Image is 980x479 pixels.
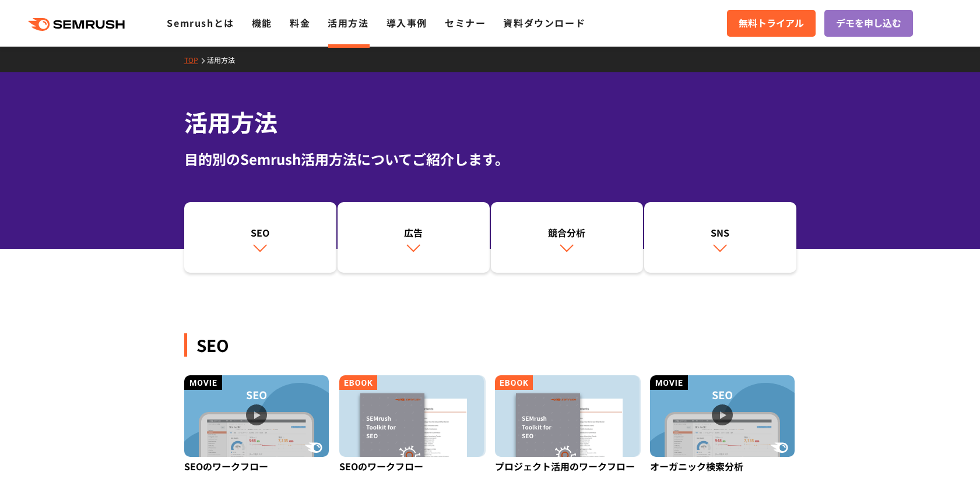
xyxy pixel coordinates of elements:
a: 料金 [290,16,310,30]
span: 無料トライアル [739,16,804,31]
div: SEOのワークフロー [184,457,331,476]
a: 資料ダウンロード [503,16,585,30]
a: 導入事例 [387,16,427,30]
a: TOP [184,55,207,65]
a: Semrushとは [167,16,234,30]
h1: 活用方法 [184,105,796,139]
span: デモを申し込む [836,16,901,31]
div: プロジェクト活用のワークフロー [495,457,641,476]
a: 競合分析 [491,202,643,273]
div: 広告 [343,226,484,239]
div: SEOのワークフロー [339,457,486,476]
a: 広告 [338,202,490,273]
a: 無料トライアル [727,10,816,37]
div: 目的別のSemrush活用方法についてご紹介します。 [184,149,796,170]
div: SEO [190,226,331,239]
div: 競合分析 [497,226,637,239]
a: 活用方法 [207,55,244,65]
a: 活用方法 [328,16,368,30]
a: 機能 [252,16,272,30]
div: SNS [650,226,791,239]
a: デモを申し込む [824,10,913,37]
a: セミナー [445,16,486,30]
a: SNS [644,202,796,273]
a: SEO [184,202,336,273]
div: オーガニック検索分析 [650,457,796,476]
div: SEO [184,333,796,357]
